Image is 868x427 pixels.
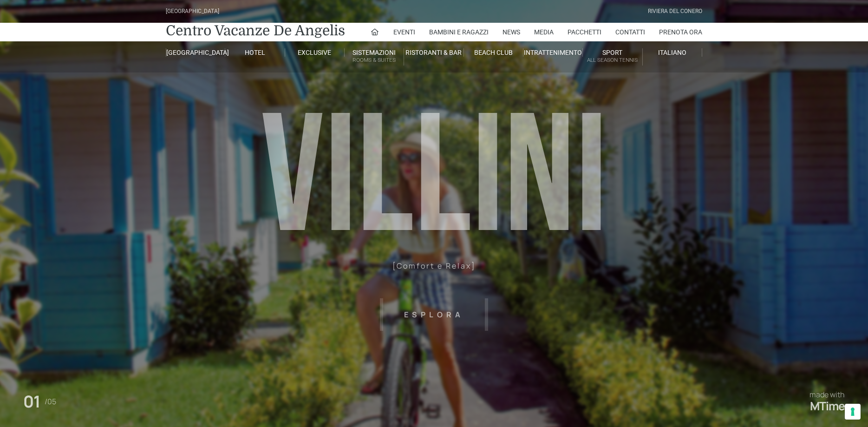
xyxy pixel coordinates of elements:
a: SportAll Season Tennis [583,48,642,66]
a: Eventi [393,23,415,41]
a: Contatti [615,23,645,41]
a: [GEOGRAPHIC_DATA] [166,48,225,57]
a: SistemazioniRooms & Suites [345,48,404,66]
a: Ristoranti & Bar [404,48,463,57]
span: Italiano [658,49,686,56]
a: Hotel [225,48,285,57]
a: Bambini e Ragazzi [429,23,489,41]
a: Italiano [643,48,702,57]
button: Le tue preferenze relative al consenso per le tecnologie di tracciamento [845,404,861,420]
a: Centro Vacanze De Angelis [166,21,345,40]
a: Media [534,23,554,41]
a: News [503,23,520,41]
a: Exclusive [285,48,345,57]
a: Beach Club [464,48,523,57]
small: Rooms & Suites [345,56,404,65]
a: Intrattenimento [523,48,583,57]
a: Pacchetti [568,23,601,41]
div: [GEOGRAPHIC_DATA] [166,7,219,16]
a: Prenota Ora [659,23,702,41]
small: All Season Tennis [583,56,642,65]
div: Riviera Del Conero [648,7,702,16]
